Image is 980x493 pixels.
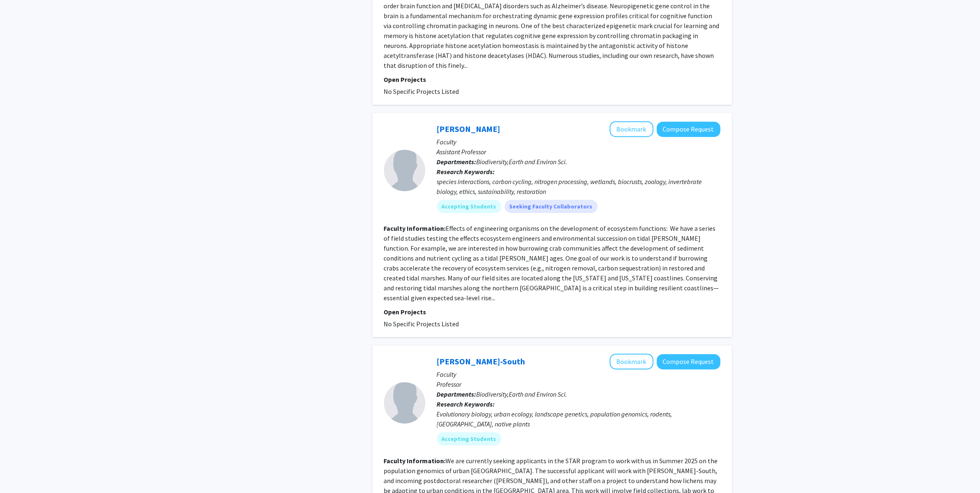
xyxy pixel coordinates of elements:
[437,200,501,213] mat-chip: Accepting Students
[437,409,720,429] div: Evolutionary biology, urban ecology, landscape genetics, population genomics, rodents, [GEOGRAPHI...
[437,147,720,157] p: Assistant Professor
[437,369,720,379] p: Faculty
[437,356,525,366] a: [PERSON_NAME]-South
[437,432,501,445] mat-chip: Accepting Students
[437,168,495,176] b: Research Keywords:
[437,177,720,196] div: species interactions, carbon cycling, nitrogen processing, wetlands, biocrusts, zoology, inverteb...
[437,158,477,166] b: Departments:
[657,122,720,137] button: Compose Request to Shelby Rinehart
[384,224,719,302] fg-read-more: Effects of engineering organisms on the development of ecosystem functions: We have a series of f...
[384,307,720,317] p: Open Projects
[657,354,720,369] button: Compose Request to Jason Munshi-South
[384,457,446,465] b: Faculty Information:
[437,400,495,408] b: Research Keywords:
[384,320,459,328] span: No Specific Projects Listed
[477,158,567,166] span: Biodiversity,Earth and Environ Sci.
[437,137,720,147] p: Faculty
[437,379,720,389] p: Professor
[6,456,35,487] iframe: Chat
[384,87,459,96] span: No Specific Projects Listed
[384,224,446,232] b: Faculty Information:
[610,354,653,369] button: Add Jason Munshi-South to Bookmarks
[477,390,567,398] span: Biodiversity,Earth and Environ Sci.
[505,200,598,213] mat-chip: Seeking Faculty Collaborators
[384,74,720,84] p: Open Projects
[437,124,501,134] a: [PERSON_NAME]
[437,390,477,398] b: Departments:
[610,121,653,137] button: Add Shelby Rinehart to Bookmarks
